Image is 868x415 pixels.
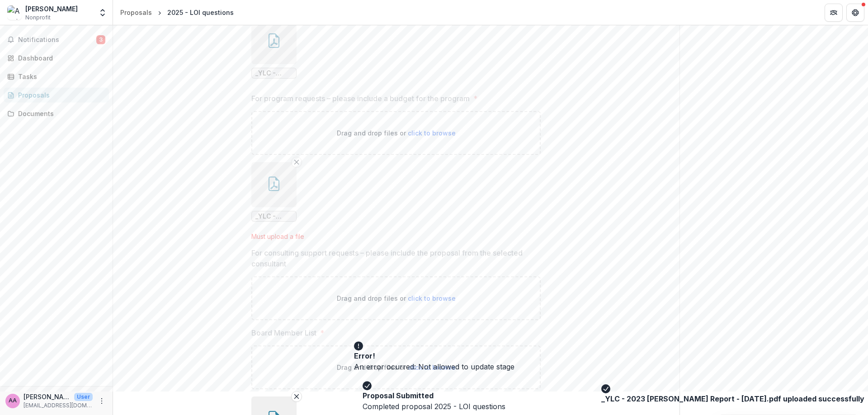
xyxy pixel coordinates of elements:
span: 3 [96,35,105,44]
div: Remove File_YLC - 2023 [PERSON_NAME] Report - [DATE].pdf [251,19,297,79]
div: Must upload a file [251,233,541,240]
p: Board Member List [251,327,316,338]
p: Drag and drop files or [337,128,456,138]
p: For consulting support requests – please include the proposal from the selected consultant [251,247,535,269]
span: click to browse [408,364,456,371]
a: Proposals [4,88,109,103]
span: Nonprofit [25,14,51,22]
span: _YLC - 2023 [PERSON_NAME] Report - [DATE].pdf [255,70,292,77]
div: Tasks [18,72,102,81]
p: [PERSON_NAME] [24,392,71,401]
p: Drag and drop files or [337,294,456,303]
div: Proposals [120,8,152,17]
button: Partners [825,4,843,22]
a: Documents [4,106,109,121]
button: Notifications3 [4,33,109,47]
button: Open entity switcher [96,4,109,22]
p: Drag and drop files or [337,363,456,372]
span: _YLC - 2023 [PERSON_NAME] Report - [DATE].pdf [255,213,292,220]
p: For program requests – please include a budget for the program [251,93,470,104]
div: [PERSON_NAME] [25,4,78,14]
span: click to browse [408,129,456,137]
button: More [96,396,107,406]
button: Remove File [291,391,302,402]
div: Proposals [18,90,102,100]
p: [EMAIL_ADDRESS][DOMAIN_NAME] [24,401,93,410]
div: Documents [18,109,102,118]
div: Remove File_YLC - 2023 [PERSON_NAME] Report - [DATE].pdf [251,162,297,222]
a: Proposals [117,6,156,19]
span: Notifications [18,36,96,44]
span: click to browse [408,294,456,302]
div: 2025 - LOI questions [167,8,234,17]
button: Remove File [291,157,302,168]
div: Dashboard [18,53,102,63]
p: User [74,393,93,401]
button: Get Help [846,4,864,22]
a: Tasks [4,69,109,84]
nav: breadcrumb [117,6,237,19]
div: Annie Axe [9,398,17,404]
a: Dashboard [4,51,109,65]
img: Annie Test [7,5,22,20]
